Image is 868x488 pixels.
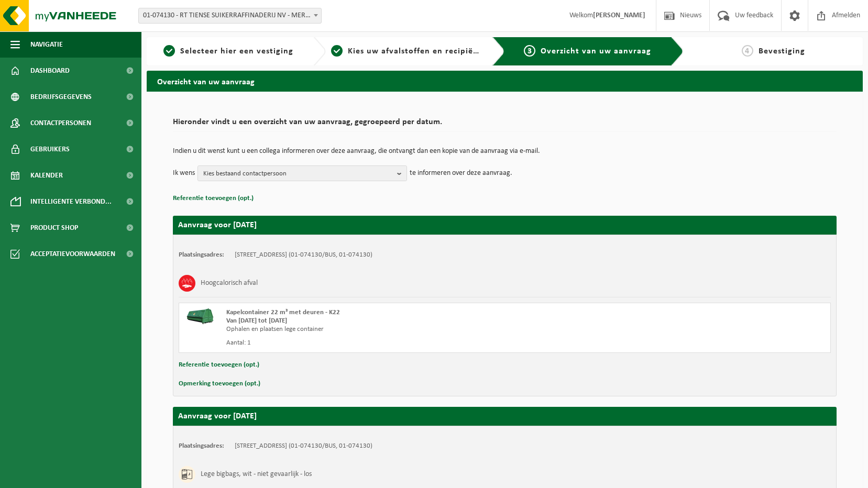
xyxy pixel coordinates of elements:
span: Overzicht van uw aanvraag [541,47,651,56]
div: Ophalen en plaatsen lege container [226,325,547,334]
strong: [PERSON_NAME] [593,12,645,19]
p: Ik wens [173,165,195,181]
span: Kalender [30,162,63,188]
a: 1Selecteer hier een vestiging [152,45,305,58]
span: 1 [163,45,175,57]
button: Referentie toevoegen (opt.) [173,192,254,205]
span: Dashboard [30,58,70,84]
span: Kies bestaand contactpersoon [203,166,393,182]
span: Contactpersonen [30,110,91,136]
span: 4 [742,45,753,57]
td: [STREET_ADDRESS] (01-074130/BUS, 01-074130) [235,251,372,259]
span: 2 [331,45,343,57]
span: Acceptatievoorwaarden [30,241,115,267]
strong: Plaatsingsadres: [179,442,224,449]
img: HK-XK-22-GN-00.png [184,308,216,324]
button: Kies bestaand contactpersoon [197,165,407,181]
strong: Aanvraag voor [DATE] [178,221,257,229]
span: Intelligente verbond... [30,188,112,215]
span: Selecteer hier een vestiging [180,47,293,56]
td: [STREET_ADDRESS] (01-074130/BUS, 01-074130) [235,442,372,450]
a: 2Kies uw afvalstoffen en recipiënten [331,45,484,58]
span: 01-074130 - RT TIENSE SUIKERRAFFINADERIJ NV - MERKSEM [138,8,322,24]
span: Kies uw afvalstoffen en recipiënten [348,47,492,56]
span: Bedrijfsgegevens [30,84,92,110]
span: Navigatie [30,31,63,58]
button: Referentie toevoegen (opt.) [179,358,259,372]
h2: Hieronder vindt u een overzicht van uw aanvraag, gegroepeerd per datum. [173,118,837,132]
h3: Hoogcalorisch afval [201,275,258,292]
div: Aantal: 1 [226,339,547,347]
span: 01-074130 - RT TIENSE SUIKERRAFFINADERIJ NV - MERKSEM [139,8,321,23]
h3: Lege bigbags, wit - niet gevaarlijk - los [201,466,312,483]
strong: Plaatsingsadres: [179,251,224,258]
button: Opmerking toevoegen (opt.) [179,377,260,391]
h2: Overzicht van uw aanvraag [147,71,863,91]
span: Gebruikers [30,136,70,162]
span: Kapelcontainer 22 m³ met deuren - K22 [226,309,340,316]
strong: Van [DATE] tot [DATE] [226,317,287,324]
span: Bevestiging [759,47,805,56]
strong: Aanvraag voor [DATE] [178,412,257,420]
span: 3 [524,45,535,57]
p: te informeren over deze aanvraag. [410,165,512,181]
span: Product Shop [30,215,78,241]
p: Indien u dit wenst kunt u een collega informeren over deze aanvraag, die ontvangt dan een kopie v... [173,148,837,155]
